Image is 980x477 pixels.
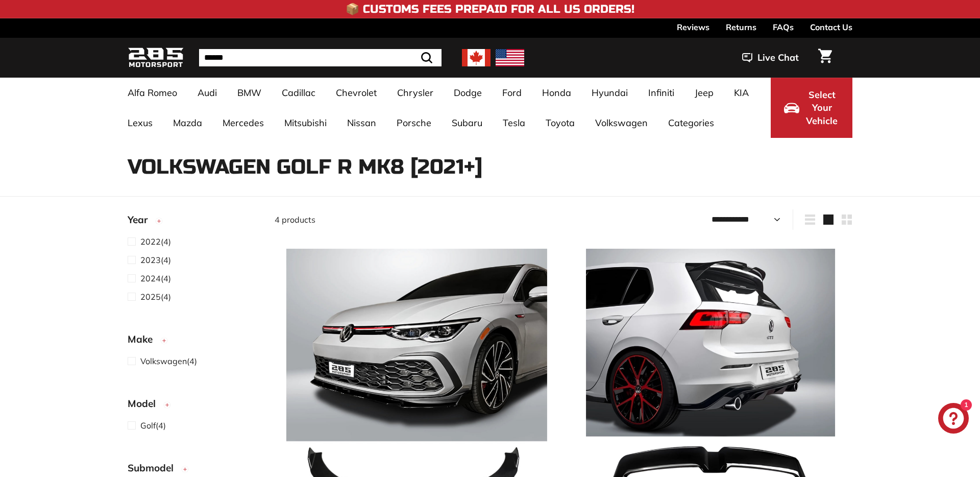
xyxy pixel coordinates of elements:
[187,78,227,108] a: Audi
[812,40,838,75] a: Cart
[117,78,187,108] a: Alfa Romeo
[684,78,724,108] a: Jeep
[724,78,759,108] a: KIA
[140,255,161,265] span: 2023
[935,403,972,436] inbox-online-store-chat: Shopify online store chat
[140,291,171,303] span: (4)
[274,108,337,138] a: Mitsubishi
[326,78,387,108] a: Chevrolet
[128,393,258,419] button: Model
[804,88,839,128] span: Select Your Vehicle
[771,78,852,138] button: Select Your Vehicle
[140,273,161,283] span: 2024
[128,212,155,227] span: Year
[535,108,585,138] a: Toyota
[117,108,163,138] a: Lexus
[532,78,581,108] a: Honda
[585,108,658,138] a: Volkswagen
[346,3,634,15] h4: 📦 Customs Fees Prepaid for All US Orders!
[810,18,852,36] a: Contact Us
[163,108,212,138] a: Mazda
[140,235,171,248] span: (4)
[638,78,684,108] a: Infiniti
[212,108,274,138] a: Mercedes
[272,78,326,108] a: Cadillac
[729,45,812,70] button: Live Chat
[140,236,161,247] span: 2022
[386,108,442,138] a: Porsche
[128,156,852,178] h1: Volkswagen Golf R Mk8 [2021+]
[337,108,386,138] a: Nissan
[757,51,799,64] span: Live Chat
[493,108,535,138] a: Tesla
[444,78,492,108] a: Dodge
[140,355,197,367] span: (4)
[773,18,794,36] a: FAQs
[140,420,156,431] span: Golf
[140,254,171,266] span: (4)
[387,78,444,108] a: Chrysler
[128,396,163,411] span: Model
[128,46,184,70] img: Logo_285_Motorsport_areodynamics_components
[581,78,638,108] a: Hyundai
[726,18,756,36] a: Returns
[275,213,563,226] div: 4 products
[140,419,166,432] span: (4)
[128,329,258,354] button: Make
[140,272,171,284] span: (4)
[128,209,258,235] button: Year
[199,49,442,66] input: Search
[492,78,532,108] a: Ford
[128,332,160,347] span: Make
[140,292,161,302] span: 2025
[677,18,709,36] a: Reviews
[227,78,272,108] a: BMW
[140,356,187,366] span: Volkswagen
[658,108,724,138] a: Categories
[442,108,493,138] a: Subaru
[128,461,181,475] span: Submodel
